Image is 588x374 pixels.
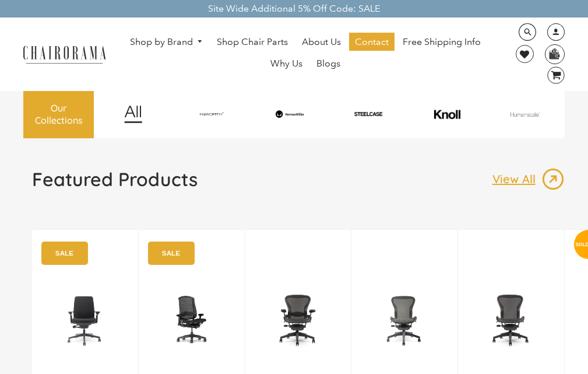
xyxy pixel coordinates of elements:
[316,58,340,70] span: Blogs
[541,167,565,191] img: image_13.png
[55,249,73,257] text: SALE
[302,36,341,48] span: About Us
[270,58,302,70] span: Why Us
[355,36,389,48] span: Contact
[311,54,346,73] a: Blogs
[101,105,166,123] img: image_12.png
[117,33,494,76] nav: DesktopNavigation
[23,90,94,138] a: Our Collections
[487,112,563,116] img: image_11.png
[124,33,209,51] a: Shop by Brand
[32,167,198,191] h1: Featured Products
[32,167,198,200] a: Featured Products
[330,111,406,117] img: PHOTO-2024-07-09-00-53-10-removebg-preview.png
[162,249,180,257] text: SALE
[492,167,565,191] a: View All
[296,33,347,51] a: About Us
[349,33,395,51] a: Contact
[397,33,487,51] a: Free Shipping Info
[403,36,481,48] span: Free Shipping Info
[211,33,294,51] a: Shop Chair Parts
[174,109,249,120] img: image_7_14f0750b-d084-457f-979a-a1ab9f6582c4.png
[217,36,288,48] span: Shop Chair Parts
[545,45,564,62] img: WhatsApp_Image_2024-07-12_at_16.23.01.webp
[252,110,328,118] img: image_8_173eb7e0-7579-41b4-bc8e-4ba0b8ba93e8.png
[409,109,485,120] img: image_10_1.png
[492,172,541,187] p: View All
[17,44,111,64] img: chairorama
[265,54,308,73] a: Why Us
